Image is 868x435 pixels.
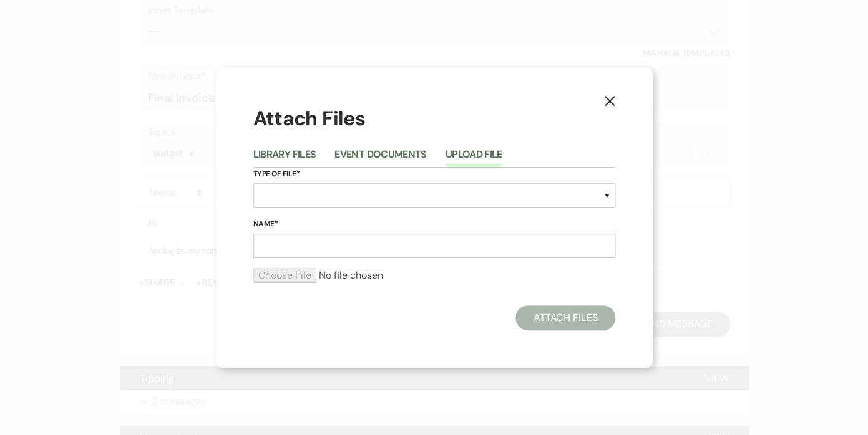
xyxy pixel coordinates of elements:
[253,150,316,167] button: Library Files
[515,305,615,330] button: Attach Files
[446,150,502,167] button: Upload File
[253,217,615,231] label: Name*
[253,168,615,181] label: Type of File*
[334,150,426,167] button: Event Documents
[253,105,615,133] h1: Attach Files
